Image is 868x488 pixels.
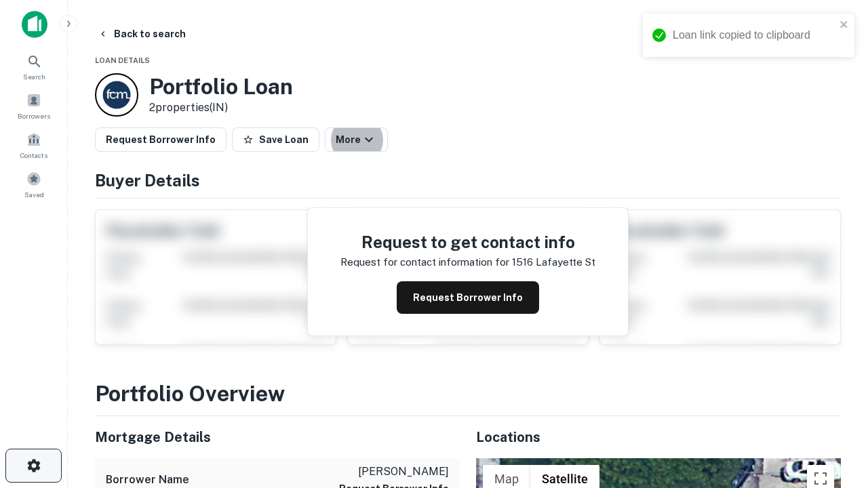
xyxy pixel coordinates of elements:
[149,74,293,100] h3: Portfolio Loan
[800,380,868,445] iframe: Chat Widget
[20,150,47,161] span: Contacts
[339,464,449,480] p: [PERSON_NAME]
[673,27,835,43] div: Loan link copied to clipboard
[18,110,50,121] span: Borrowers
[24,189,44,200] span: Saved
[95,378,841,410] h3: Portfolio Overview
[4,87,64,124] a: Borrowers
[476,427,841,447] h5: Locations
[4,166,64,203] a: Saved
[23,71,45,82] span: Search
[232,127,319,152] button: Save Loan
[95,127,226,152] button: Request Borrower Info
[95,168,841,192] h4: Buyer Details
[22,11,47,38] img: capitalize-icon.png
[325,127,388,152] button: More
[95,56,150,64] span: Loan Details
[95,427,460,447] h5: Mortgage Details
[397,281,539,314] button: Request Borrower Info
[4,127,64,163] a: Contacts
[4,48,64,85] a: Search
[149,100,293,116] p: 2 properties (IN)
[106,472,189,488] h6: Borrower Name
[340,254,509,270] p: Request for contact information for
[512,254,595,270] p: 1516 lafayette st
[92,22,191,46] button: Back to search
[340,230,595,254] h4: Request to get contact info
[840,19,849,32] button: close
